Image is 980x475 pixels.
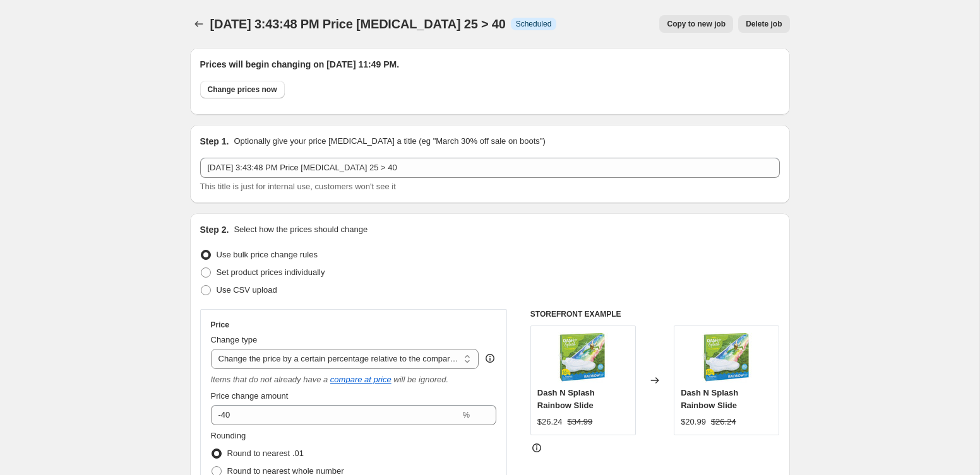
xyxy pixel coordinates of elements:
h6: STOREFRONT EXAMPLE [530,309,780,319]
button: Price change jobs [190,15,208,33]
span: Copy to new job [667,19,726,29]
strike: $26.24 [711,416,736,428]
p: Optionally give your price [MEDICAL_DATA] a title (eg "March 30% off sale on boots") [234,135,545,148]
h2: Step 2. [200,223,229,236]
button: Delete job [738,15,789,33]
h3: Price [211,320,229,330]
div: help [484,352,496,365]
p: Select how the prices should change [234,223,367,236]
span: % [462,410,470,419]
span: [DATE] 3:43:48 PM Price [MEDICAL_DATA] 25 > 40 [210,17,506,31]
button: Change prices now [200,81,285,98]
span: Round to nearest .01 [227,449,304,458]
input: -20 [211,405,460,425]
span: Set product prices individually [217,267,325,277]
span: Use CSV upload [217,285,277,295]
i: Items that do not already have a [211,375,328,384]
img: unnamed-2_7cbb53e4-be14-40d4-815a-a7df82f4459f_80x.jpg [702,332,752,383]
div: $20.99 [681,416,706,428]
span: This title is just for internal use, customers won't see it [200,182,396,191]
div: $26.24 [537,416,563,428]
span: Change type [211,335,258,344]
button: compare at price [330,375,391,384]
span: Dash N Splash Rainbow Slide [681,388,738,410]
span: Scheduled [516,19,552,29]
strike: $34.99 [568,416,593,428]
span: Use bulk price change rules [217,250,318,259]
span: Change prices now [208,85,277,95]
span: Dash N Splash Rainbow Slide [537,388,595,410]
span: Delete job [746,19,782,29]
button: Copy to new job [659,15,733,33]
h2: Step 1. [200,135,229,148]
span: Price change amount [211,391,289,401]
i: will be ignored. [393,375,448,384]
img: unnamed-2_7cbb53e4-be14-40d4-815a-a7df82f4459f_80x.jpg [558,332,608,383]
span: Rounding [211,431,246,440]
input: 30% off holiday sale [200,158,780,178]
h2: Prices will begin changing on [DATE] 11:49 PM. [200,58,780,71]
